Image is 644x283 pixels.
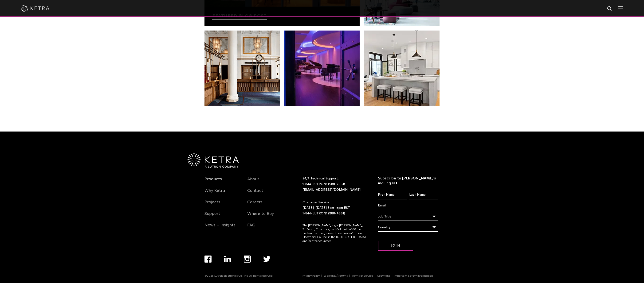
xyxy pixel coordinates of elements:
[409,190,438,199] input: Last Name
[302,176,366,193] p: 24/7 Technical Support:
[302,212,345,215] a: 1-844-LUTRON1 (588-7661)
[188,153,239,168] img: Ketra-aLutronCo_White_RGB
[302,182,345,186] a: 1-844-LUTRON1 (588-7661)
[204,211,220,222] a: Support
[322,275,350,277] a: Warranty/Returns
[302,224,366,243] p: The [PERSON_NAME] logo, [PERSON_NAME], TruBeam, Color Lock, and Calibration360 are trademarks or ...
[302,274,440,278] div: Navigation Menu
[618,6,623,10] img: Hamburger%20Nav.svg
[302,200,366,217] p: Customer Service: [DATE]-[DATE] 8am- 5pm EST
[247,223,255,233] a: FAQ
[247,200,263,210] a: Careers
[224,256,231,262] img: linkedin
[247,176,283,233] div: Navigation Menu
[244,256,251,263] img: instagram
[204,256,283,274] div: Navigation Menu
[301,275,322,277] a: Privacy Policy
[392,275,435,277] a: Important Safety Information
[204,274,273,278] p: ©2025 Lutron Electronics Co., Inc. All rights reserved.
[204,200,220,210] a: Projects
[247,177,259,187] a: About
[204,256,212,263] img: facebook
[378,223,438,232] div: Country
[302,188,361,191] a: [EMAIL_ADDRESS][DOMAIN_NAME]
[247,188,263,199] a: Contact
[378,241,413,251] input: Join
[607,6,613,12] img: search icon
[375,275,392,277] a: Copyright
[204,188,225,199] a: Why Ketra
[378,190,407,199] input: First Name
[378,212,438,221] div: Job Title
[263,256,271,262] img: twitter
[378,176,438,186] h3: Subscribe to [PERSON_NAME]’s mailing list
[204,223,236,233] a: News + Insights
[350,275,375,277] a: Terms of Service
[247,211,274,222] a: Where to Buy
[204,177,222,187] a: Products
[21,5,49,12] img: ketra-logo-2019-white
[378,201,438,210] input: Email
[204,176,240,233] div: Navigation Menu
